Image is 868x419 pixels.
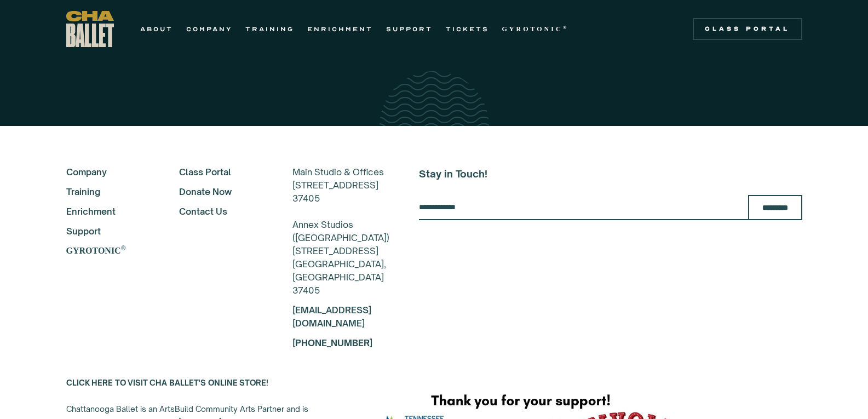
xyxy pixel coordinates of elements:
a: TRAINING [245,22,294,36]
a: Class Portal [179,165,263,179]
h5: Stay in Touch! [419,165,802,182]
div: Class Portal [699,25,796,33]
form: Email Form [419,195,802,220]
sup: ® [121,244,126,252]
a: ABOUT [140,22,173,36]
a: CLICK HERE TO VISIT CHA BALLET'S ONLINE STORE! [66,378,268,387]
a: GYROTONIC® [502,22,569,36]
strong: GYROTONIC [502,25,563,33]
strong: GYROTONIC [66,246,121,255]
a: [EMAIL_ADDRESS][DOMAIN_NAME] [292,305,371,329]
a: ENRICHMENT [307,22,373,36]
a: Company [66,165,150,179]
sup: ® [563,25,569,30]
a: Contact Us [179,205,263,218]
a: Enrichment [66,205,150,218]
a: COMPANY [186,22,232,36]
a: Class Portal [693,18,802,40]
a: [PHONE_NUMBER] [292,337,372,348]
a: SUPPORT [386,22,433,36]
a: GYROTONIC® [66,244,150,257]
a: TICKETS [446,22,489,36]
a: home [66,11,114,47]
a: Donate Now [179,185,263,198]
a: Training [66,185,150,198]
a: Support [66,225,150,238]
div: Main Studio & Offices [STREET_ADDRESS] 37405 Annex Studios ([GEOGRAPHIC_DATA]) [STREET_ADDRESS] [... [292,165,389,297]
